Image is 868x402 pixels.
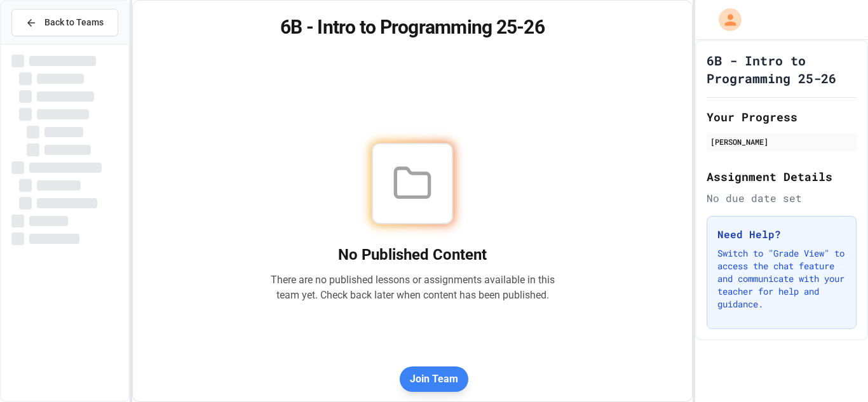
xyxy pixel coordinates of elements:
div: My Account [705,5,745,34]
h2: Assignment Details [707,168,857,185]
h2: No Published Content [270,245,555,265]
button: Join Team [400,366,468,392]
h1: 6B - Intro to Programming 25-26 [148,16,677,39]
p: There are no published lessons or assignments available in this team yet. Check back later when c... [270,272,555,303]
p: Switch to "Grade View" to access the chat feature and communicate with your teacher for help and ... [717,247,846,311]
span: Back to Teams [44,16,104,29]
h3: Need Help? [717,227,846,242]
div: No due date set [707,191,857,206]
button: Back to Teams [11,9,118,36]
h2: Your Progress [707,108,857,126]
div: [PERSON_NAME] [710,136,853,147]
h1: 6B - Intro to Programming 25-26 [707,51,857,87]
